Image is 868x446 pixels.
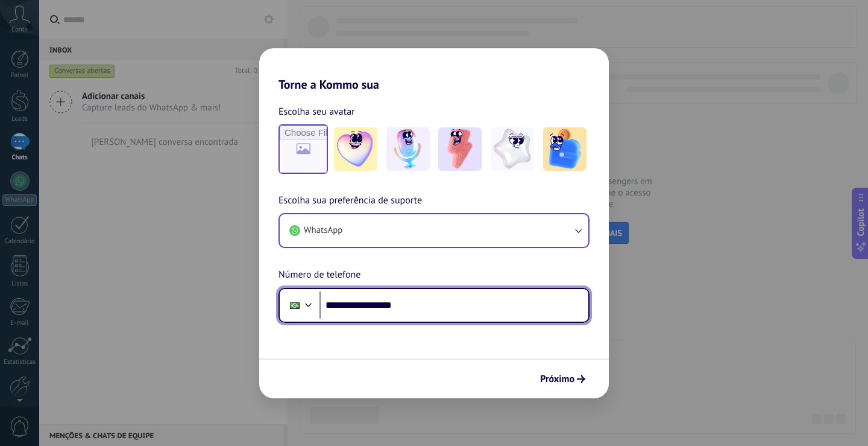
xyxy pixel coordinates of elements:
[304,225,342,237] span: WhatsApp
[438,127,482,171] img: -3.jpeg
[334,127,377,171] img: -1.jpeg
[259,48,609,92] h2: Torne a Kommo sua
[535,369,591,389] button: Próximo
[540,375,574,383] span: Próximo
[283,293,306,318] div: Brazil: + 55
[278,267,360,283] span: Número de telefone
[278,193,422,209] span: Escolha sua preferência de suporte
[278,104,355,119] span: Escolha seu avatar
[543,127,587,171] img: -5.jpeg
[386,127,430,171] img: -2.jpeg
[491,127,534,171] img: -4.jpeg
[280,214,588,247] button: WhatsApp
